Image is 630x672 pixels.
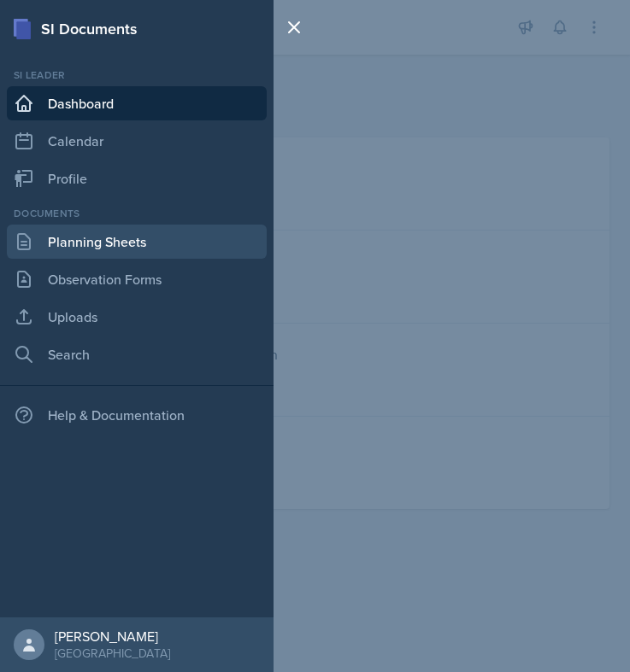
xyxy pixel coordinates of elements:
div: Help & Documentation [7,398,267,432]
a: Profile [7,161,267,196]
a: Planning Sheets [7,225,267,259]
a: Dashboard [7,86,267,120]
div: Documents [7,206,267,221]
a: Observation Forms [7,262,267,296]
div: Si leader [7,67,267,83]
div: [GEOGRAPHIC_DATA] [55,645,170,662]
a: Search [7,337,267,371]
a: Calendar [7,124,267,158]
a: Uploads [7,300,267,334]
div: [PERSON_NAME] [55,628,170,645]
